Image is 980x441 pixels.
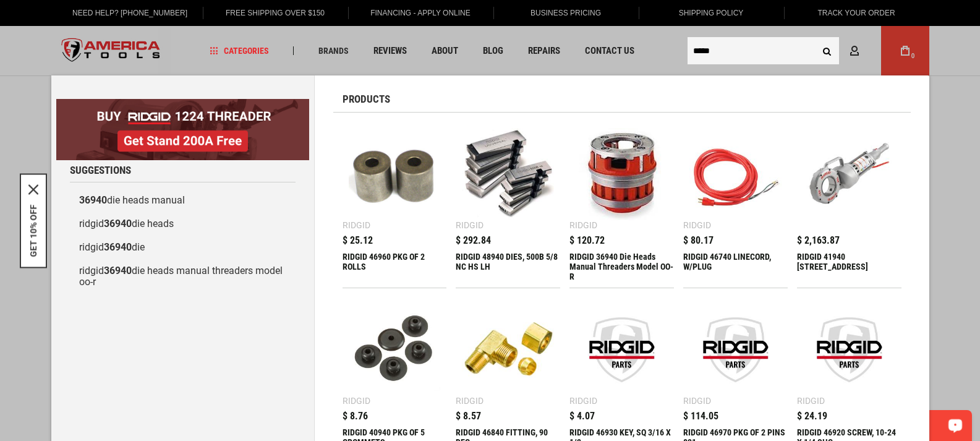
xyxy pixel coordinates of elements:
img: RIDGID 41940 700 Power Drive [803,128,895,220]
div: Ridgid [683,221,711,229]
img: RIDGID 46740 LINECORD, W/PLUG [689,128,782,220]
button: Close [28,184,38,194]
span: Products [343,94,390,105]
span: $ 8.76 [343,411,368,421]
div: RIDGID 36940 Die Heads Manual Threaders Model OO-R [569,252,674,281]
p: Chat now [17,19,140,28]
a: ridgid36940die [70,236,296,259]
div: RIDGID 48940 DIES, 500B 5/8 NC HS LH [456,252,560,281]
span: $ 25.12 [343,236,373,246]
a: Brands [313,43,354,59]
div: Ridgid [343,396,370,405]
span: $ 24.19 [797,411,827,421]
div: Ridgid [456,221,484,229]
b: 36940 [79,194,107,206]
img: RIDGID 46840 FITTING, 90 DEG [462,304,554,396]
img: RIDGID 36940 Die Heads Manual Threaders Model OO-R [576,128,668,220]
button: Open LiveChat chat widget [142,16,157,31]
span: $ 8.57 [456,411,481,421]
div: Ridgid [569,396,597,405]
b: 36940 [104,265,132,276]
div: Ridgid [456,396,484,405]
button: Search [816,39,839,62]
span: Suggestions [70,165,131,176]
div: RIDGID 41940 700 Power Drive [797,252,901,281]
svg: close icon [28,184,38,194]
span: $ 2,163.87 [797,236,840,246]
span: $ 4.07 [569,411,595,421]
a: RIDGID 36940 Die Heads Manual Threaders Model OO-R Ridgid $ 120.72 RIDGID 36940 Die Heads Manual ... [569,122,674,288]
span: $ 120.72 [569,236,605,246]
img: RIDGID 46970 PKG OF 2 PINS 821 [689,304,782,396]
a: Categories [204,43,275,59]
b: 36940 [104,241,132,253]
a: RIDGID 46960 PKG OF 2 ROLLS Ridgid $ 25.12 RIDGID 46960 PKG OF 2 ROLLS [343,122,447,288]
div: Ridgid [797,396,825,405]
img: RIDGID 46930 KEY, SQ 3/16 X 1/2 [576,304,668,396]
img: RIDGID 46960 PKG OF 2 ROLLS [349,128,441,220]
img: RIDGID 40940 PKG OF 5 GROMMETS [349,304,441,396]
span: Brands [318,46,349,55]
a: RIDGID 46740 LINECORD, W/PLUG Ridgid $ 80.17 RIDGID 46740 LINECORD, W/PLUG [683,122,788,288]
div: RIDGID 46740 LINECORD, W/PLUG [683,252,788,281]
span: $ 114.05 [683,411,718,421]
div: Ridgid [683,396,711,405]
a: RIDGID 41940 700 Power Drive $ 2,163.87 RIDGID 41940 [STREET_ADDRESS] [797,122,901,288]
div: Ridgid [569,221,597,229]
img: RIDGID 48940 DIES, 500B 5/8 NC HS LH [462,128,554,220]
a: BOGO: Buy RIDGID® 1224 Threader, Get Stand 200A Free! [56,99,309,108]
a: 36940die heads manual [70,189,296,212]
a: ridgid36940die heads [70,212,296,236]
span: $ 292.84 [456,236,491,246]
a: RIDGID 48940 DIES, 500B 5/8 NC HS LH Ridgid $ 292.84 RIDGID 48940 DIES, 500B 5/8 NC HS LH [456,122,560,288]
div: RIDGID 46960 PKG OF 2 ROLLS [343,252,447,281]
img: RIDGID 46920 SCREW, 10-24 X 1/4 SHC [803,304,895,396]
img: BOGO: Buy RIDGID® 1224 Threader, Get Stand 200A Free! [56,99,309,160]
button: GET 10% OFF [28,204,38,257]
b: 36940 [104,218,132,229]
div: Ridgid [343,221,370,229]
span: $ 80.17 [683,236,714,246]
a: ridgid36940die heads manual threaders model oo-r [70,259,296,294]
span: Categories [210,46,269,55]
